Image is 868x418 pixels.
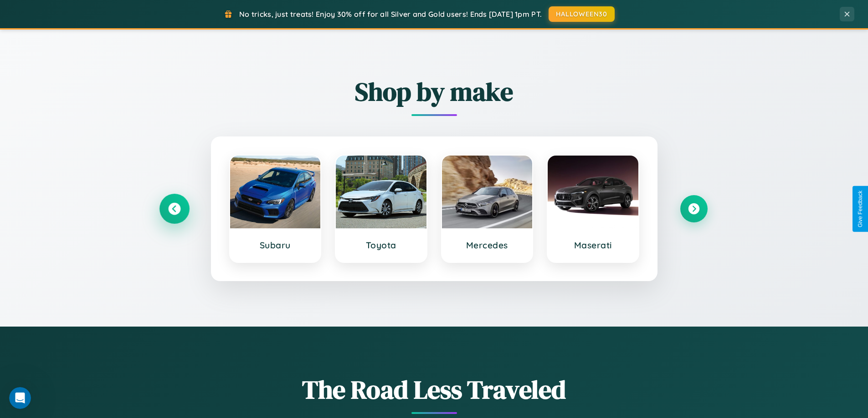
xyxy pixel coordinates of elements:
[857,191,863,227] div: Give Feedback
[239,10,542,19] span: No tricks, just treats! Enjoy 30% off for all Silver and Gold users! Ends [DATE] 1pm PT.
[549,6,615,22] button: HALLOWEEN30
[345,240,417,251] h3: Toyota
[451,240,524,251] h3: Mercedes
[9,387,31,409] iframe: Intercom live chat
[557,240,629,251] h3: Maserati
[161,372,708,407] h1: The Road Less Traveled
[239,240,312,251] h3: Subaru
[161,74,708,109] h2: Shop by make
